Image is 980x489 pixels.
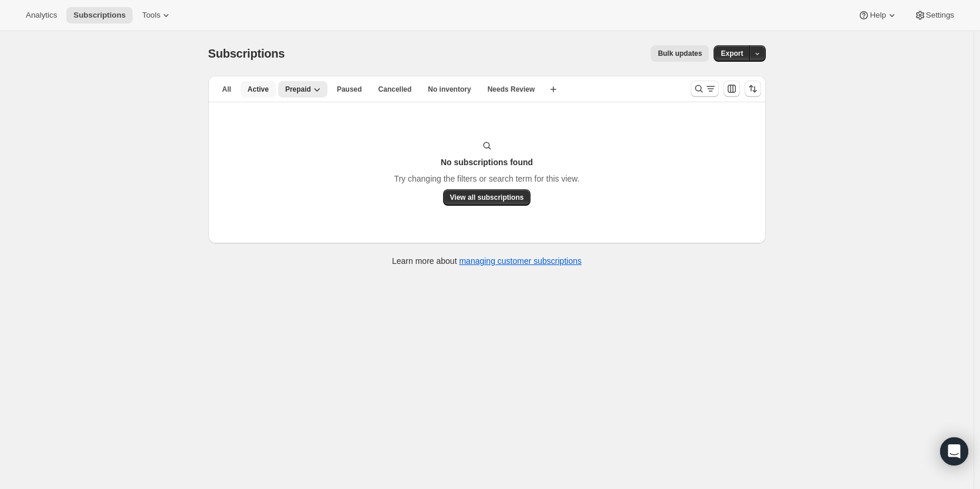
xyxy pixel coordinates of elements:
button: Bulk updates [651,45,709,62]
a: managing customer subscriptions [459,256,582,266]
span: Prepaid [285,85,311,94]
button: Help [851,7,904,24]
span: No inventory [428,85,471,94]
span: Subscriptions [208,47,285,60]
span: Export [721,49,743,58]
span: Settings [926,11,954,20]
span: Help [870,11,886,20]
button: Export [714,45,750,62]
span: All [222,85,231,94]
button: View all subscriptions [443,189,531,206]
span: Analytics [26,11,57,20]
div: Open Intercom Messenger [940,437,968,465]
h3: No subscriptions found [441,156,533,168]
button: Subscriptions [66,7,133,24]
p: Try changing the filters or search term for this view. [394,173,579,185]
span: Subscriptions [73,11,126,20]
button: Customize table column order and visibility [724,81,740,97]
span: Needs Review [488,85,535,94]
span: Bulk updates [658,49,702,58]
span: Paused [337,85,362,94]
button: Search and filter results [691,81,719,97]
span: View all subscriptions [450,193,524,202]
button: Create new view [544,81,563,98]
button: Analytics [19,7,64,24]
span: Cancelled [379,85,412,94]
button: Settings [907,7,961,24]
span: Tools [142,11,160,20]
span: Active [248,85,269,94]
button: Sort the results [745,81,761,97]
p: Learn more about [392,255,582,267]
button: Tools [135,7,179,24]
